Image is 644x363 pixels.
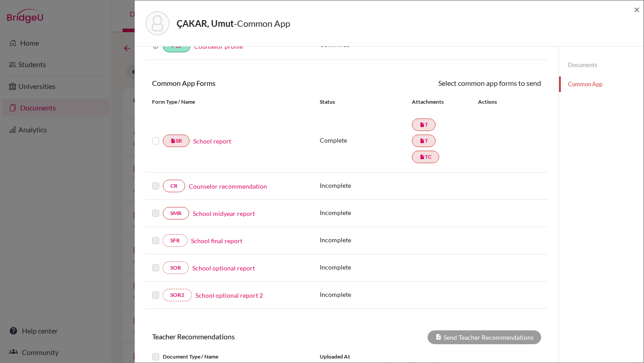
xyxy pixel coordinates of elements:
p: Incomplete [320,235,412,245]
span: - Common App [234,18,290,29]
p: Incomplete [320,290,412,299]
a: insert_drive_fileTC [412,151,439,163]
a: School optional report [192,263,255,273]
i: insert_drive_file [170,138,176,144]
div: Actions [467,98,523,106]
a: Counselor recommendation [189,181,267,191]
div: Status [320,98,412,106]
p: Incomplete [320,208,412,217]
a: SOR2 [163,289,192,301]
a: Counselor profile [194,42,243,50]
a: insert_drive_fileSR [163,135,190,147]
a: SMR [163,207,189,219]
a: SFR [163,234,187,247]
div: Form Type / Name [145,98,313,106]
p: Incomplete [320,262,412,272]
i: insert_drive_file [419,122,425,127]
div: Attachments [412,98,467,106]
span: × [634,3,640,16]
div: Send Teacher Recommendations [428,330,541,344]
div: Uploaded at [313,351,447,362]
a: CR [163,180,185,192]
a: doneCP [163,40,191,52]
p: Complete [320,135,412,145]
strong: ÇAKAR, Umut [177,18,234,29]
a: School midyear report [193,209,255,218]
a: insert_drive_fileT [412,118,436,131]
a: School report [193,136,231,146]
h6: Common App Forms [145,79,347,87]
div: Document Type / Name [145,351,313,362]
h6: Teacher Recommendations [145,332,347,341]
a: School optional report 2 [195,291,263,300]
i: insert_drive_file [419,138,425,144]
p: Incomplete [320,181,412,190]
button: Close [634,4,640,15]
a: SOR [163,262,189,274]
a: Documents [559,57,644,73]
i: insert_drive_file [419,154,425,160]
div: Select common app forms to send [347,78,548,89]
a: School final report [191,236,242,245]
a: insert_drive_fileT [412,135,436,147]
a: Common App [559,76,644,92]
